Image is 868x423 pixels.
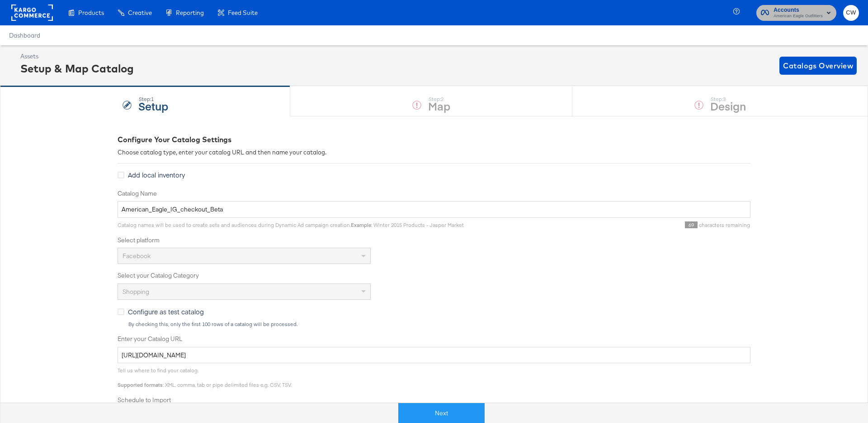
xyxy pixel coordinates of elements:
[756,5,836,21] button: AccountsAmerican Eagle Outfitters
[351,221,371,228] strong: Example
[118,347,750,364] input: Enter Catalog URL, e.g. http://www.example.com/products.xml
[774,13,823,20] span: American Eagle Outfitters
[123,288,149,296] span: Shopping
[78,9,104,16] span: Products
[118,135,750,145] div: Configure Your Catalog Settings
[123,252,151,260] span: Facebook
[20,52,134,61] div: Assets
[118,221,464,228] span: Catalog names will be used to create sets and audiences during Dynamic Ad campaign creation. : Wi...
[138,98,168,113] strong: Setup
[228,9,258,16] span: Feed Suite
[118,367,292,388] span: Tell us where to find your catalog. : XML, comma, tab or pipe delimited files e.g. CSV, TSV.
[118,381,163,388] strong: Supported formats
[118,335,750,343] label: Enter your Catalog URL
[20,61,134,76] div: Setup & Map Catalog
[774,5,823,15] span: Accounts
[9,32,40,39] a: Dashboard
[128,170,185,179] span: Add local inventory
[118,236,750,245] label: Select platform
[118,189,750,198] label: Catalog Name
[176,9,204,16] span: Reporting
[779,57,857,75] button: Catalogs Overview
[464,221,750,229] div: characters remaining
[118,271,750,280] label: Select your Catalog Category
[118,148,750,157] div: Choose catalog type, enter your catalog URL and then name your catalog.
[847,8,855,18] span: CW
[138,96,168,102] div: Step: 1
[128,307,204,316] span: Configure as test catalog
[128,321,750,327] div: By checking this, only the first 100 rows of a catalog will be processed.
[118,201,750,218] input: Name your catalog e.g. My Dynamic Product Catalog
[783,59,853,72] span: Catalogs Overview
[843,5,859,21] button: CW
[128,9,152,16] span: Creative
[685,221,698,228] span: 69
